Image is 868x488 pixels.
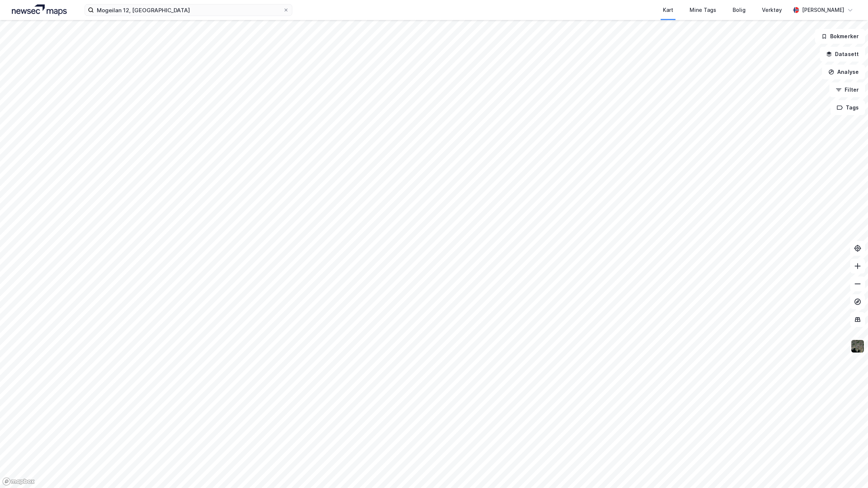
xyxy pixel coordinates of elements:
div: Kontrollprogram for chat [831,452,868,488]
div: Verktøy [762,6,782,14]
div: Kart [663,6,673,14]
button: Tags [831,100,865,115]
div: Mine Tags [690,6,716,14]
button: Datasett [820,47,865,62]
input: Søk på adresse, matrikkel, gårdeiere, leietakere eller personer [94,4,283,16]
button: Bokmerker [815,29,865,44]
img: logo.a4113a55bc3d86da70a041830d287a7e.svg [12,4,67,16]
iframe: Chat Widget [831,452,868,488]
button: Analyse [822,65,865,79]
a: Mapbox homepage [2,477,35,486]
div: Bolig [733,6,746,14]
img: 9k= [851,339,865,353]
button: Filter [829,82,865,97]
div: [PERSON_NAME] [802,6,844,14]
